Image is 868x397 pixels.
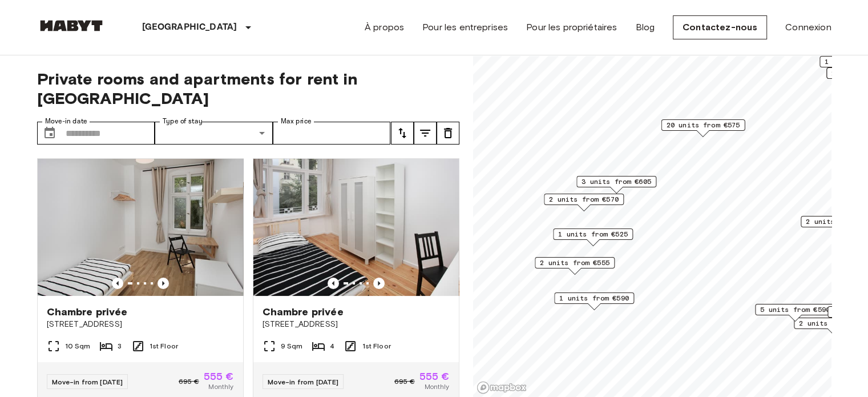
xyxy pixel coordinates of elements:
button: tune [391,122,414,145]
a: Pour les entreprises [422,21,508,34]
a: Connexion [785,21,831,34]
span: Chambre privée [47,305,128,319]
span: 3 [118,341,122,351]
button: Previous image [112,278,123,289]
button: Choose date [38,122,61,145]
button: Previous image [373,278,385,289]
div: Map marker [576,176,656,194]
button: Previous image [158,278,169,289]
label: Type of stay [163,117,203,126]
label: Max price [281,117,312,126]
div: Map marker [661,119,745,137]
span: 695 € [179,376,199,387]
button: Previous image [328,278,339,289]
span: Chambre privée [263,305,344,319]
span: 5 units from €590 [760,304,830,315]
img: Habyt [37,20,106,31]
a: À propos [365,21,404,34]
div: Map marker [554,292,634,310]
div: Map marker [553,228,633,246]
div: Map marker [535,257,615,275]
span: 555 € [204,371,234,382]
label: Move-in date [45,117,87,126]
span: Move-in from [DATE] [52,378,123,386]
a: Pour les propriétaires [526,21,617,34]
img: Marketing picture of unit DE-01-233-02M [38,159,243,296]
span: 1 units from €525 [558,229,628,239]
span: 1st Floor [362,341,390,351]
div: Map marker [544,194,624,211]
span: [STREET_ADDRESS] [263,319,450,330]
span: 2 units from €555 [540,258,609,268]
button: tune [437,122,459,145]
img: Marketing picture of unit DE-01-232-03M [253,159,459,296]
span: 1st Floor [150,341,178,351]
a: Contactez-nous [673,15,767,39]
a: Mapbox logo [477,381,527,394]
span: 10 Sqm [65,341,91,351]
p: [GEOGRAPHIC_DATA] [142,21,237,34]
span: [STREET_ADDRESS] [47,319,234,330]
button: tune [414,122,437,145]
span: 555 € [419,371,450,382]
span: Move-in from [DATE] [268,378,339,386]
div: Map marker [755,304,835,322]
span: 20 units from €575 [666,120,740,130]
span: 4 [330,341,334,351]
a: Blog [635,21,655,34]
span: 9 Sqm [281,341,303,351]
span: Private rooms and apartments for rent in [GEOGRAPHIC_DATA] [37,69,459,108]
span: Monthly [424,382,449,392]
span: 1 units from €590 [559,293,629,303]
span: 2 units from €570 [549,194,619,204]
span: 695 € [394,376,415,387]
span: 3 units from €605 [582,177,651,187]
span: Monthly [208,382,233,392]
